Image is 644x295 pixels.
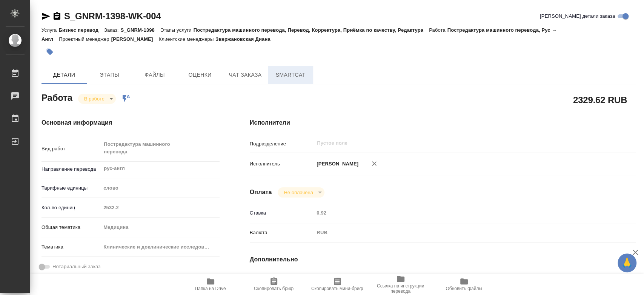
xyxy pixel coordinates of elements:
[281,189,315,196] button: Не оплачена
[91,70,128,80] span: Этапы
[540,12,615,20] span: [PERSON_NAME] детали заказа
[311,286,363,291] span: Скопировать мини-бриф
[41,243,101,251] p: Тематика
[366,155,383,172] button: Удалить исполнителя
[250,255,636,264] h4: Дополнительно
[278,187,324,198] div: В работе
[314,160,358,168] p: [PERSON_NAME]
[250,140,314,148] p: Подразделение
[272,70,309,80] span: SmartCat
[58,27,104,33] p: Бизнес перевод
[250,188,272,197] h4: Оплата
[104,27,120,33] p: Заказ:
[41,118,220,127] h4: Основная информация
[618,253,636,272] button: 🙏
[64,11,161,21] a: S_GNRM-1398-WK-004
[179,274,242,295] button: Папка на Drive
[373,283,428,294] span: Ссылка на инструкции перевода
[432,274,496,295] button: Обновить файлы
[41,204,101,212] p: Кол-во единиц
[46,70,82,80] span: Детали
[314,207,603,218] input: Пустое поле
[41,12,51,21] button: Скопировать ссылку для ЯМессенджера
[306,274,369,295] button: Скопировать мини-бриф
[182,70,218,80] span: Оценки
[573,93,627,106] h2: 2329.62 RUB
[242,274,306,295] button: Скопировать бриф
[316,139,586,148] input: Пустое поле
[215,36,276,42] p: Звержановская Диана
[250,160,314,168] p: Исполнитель
[120,27,160,33] p: S_GNRM-1398
[250,118,636,127] h4: Исполнители
[52,263,100,270] span: Нотариальный заказ
[195,286,226,291] span: Папка на Drive
[78,94,116,104] div: В работе
[111,36,159,42] p: [PERSON_NAME]
[101,202,219,213] input: Пустое поле
[194,27,429,33] p: Постредактура машинного перевода, Перевод, Корректура, Приёмка по качеству, Редактура
[41,90,72,104] h2: Работа
[82,96,107,102] button: В работе
[621,255,633,271] span: 🙏
[227,70,263,80] span: Чат заказа
[41,184,101,192] p: Тарифные единицы
[250,229,314,236] p: Валюта
[250,209,314,217] p: Ставка
[429,27,447,33] p: Работа
[446,286,482,291] span: Обновить файлы
[137,70,173,80] span: Файлы
[41,224,101,231] p: Общая тематика
[159,36,216,42] p: Клиентские менеджеры
[41,145,101,153] p: Вид работ
[369,274,432,295] button: Ссылка на инструкции перевода
[101,182,219,195] div: слово
[52,12,61,21] button: Скопировать ссылку
[160,27,194,33] p: Этапы услуги
[41,43,58,60] button: Добавить тэг
[59,36,111,42] p: Проектный менеджер
[41,165,101,173] p: Направление перевода
[254,286,294,291] span: Скопировать бриф
[101,221,219,234] div: Медицина
[41,27,58,33] p: Услуга
[101,241,219,253] div: Клинические и доклинические исследования
[314,226,603,239] div: RUB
